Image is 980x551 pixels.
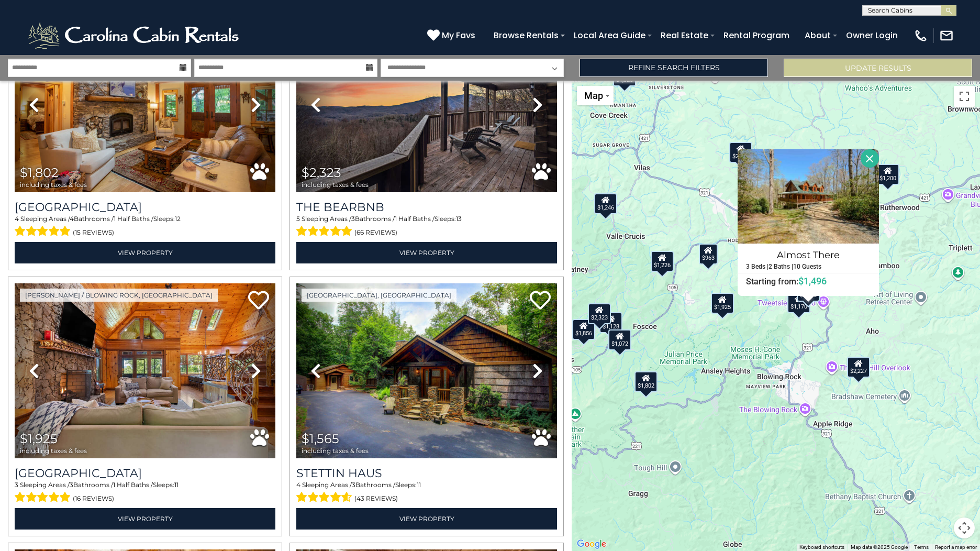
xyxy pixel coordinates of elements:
span: (66 reviews) [354,226,397,239]
a: Real Estate [655,26,714,45]
img: White-1-2.png [26,20,243,51]
a: Almost There 3 Beds | 2 Baths | 10 Guests Starting from:$1,496 [738,244,879,287]
img: thumbnail_163263081.jpeg [296,283,557,458]
button: Toggle fullscreen view [954,86,975,107]
h5: 3 Beds | [746,263,769,270]
div: $1,128 [599,312,622,333]
a: Browse Rentals [488,26,564,45]
button: Change map style [577,86,614,105]
span: Map [584,90,603,101]
span: 3 [351,215,355,223]
a: View Property [296,508,557,530]
a: [GEOGRAPHIC_DATA] [15,200,275,214]
button: Map camera controls [954,517,975,538]
button: Update Results [784,59,972,77]
span: including taxes & fees [302,447,369,454]
h4: Almost There [738,247,878,263]
span: $1,496 [798,275,827,286]
span: 4 [296,481,300,489]
div: $1,200 [876,164,899,185]
div: $1,856 [572,319,595,340]
a: Terms (opens in new tab) [914,544,929,550]
a: Refine Search Filters [580,59,768,77]
h5: 10 Guests [793,263,821,270]
a: Local Area Guide [569,26,651,45]
span: My Favs [442,29,475,42]
div: $1,170 [787,292,810,313]
div: $1,226 [651,251,674,272]
span: 3 [352,481,355,489]
span: 5 [296,215,300,223]
span: 3 [15,481,18,489]
img: thumbnail_163277015.jpeg [15,283,275,458]
div: $1,246 [594,193,617,214]
span: including taxes & fees [20,447,87,454]
img: Google [574,537,609,551]
div: $2,122 [729,142,752,163]
img: thumbnail_163269168.jpeg [15,17,275,192]
a: Owner Login [841,26,903,45]
span: 1 Half Baths / [395,215,435,223]
a: Rental Program [718,26,795,45]
button: Close [861,149,879,168]
a: View Property [15,242,275,263]
h6: Starting from: [738,276,878,286]
span: including taxes & fees [302,181,369,188]
span: 4 [15,215,19,223]
h5: 2 Baths | [769,263,793,270]
span: 13 [456,215,462,223]
span: 1 Half Baths / [114,215,153,223]
div: Sleeping Areas / Bathrooms / Sleeps: [15,214,275,239]
div: $2,323 [588,303,611,324]
div: $2,227 [847,357,870,378]
div: $1,925 [711,293,734,314]
span: 3 [70,481,73,489]
a: My Favs [427,29,478,42]
div: Sleeping Areas / Bathrooms / Sleeps: [15,480,275,505]
button: Keyboard shortcuts [799,544,844,551]
span: $1,925 [20,431,58,446]
a: View Property [296,242,557,263]
img: mail-regular-white.png [939,28,954,43]
a: About [799,26,836,45]
div: $963 [699,244,718,265]
img: thumbnail_163977593.jpeg [296,17,557,192]
span: $2,323 [302,165,341,180]
h3: Chimney Island [15,466,275,480]
a: Stettin Haus [296,466,557,480]
span: $1,565 [302,431,339,446]
span: 1 Half Baths / [113,481,153,489]
a: Report a map error [935,544,977,550]
a: Open this area in Google Maps (opens a new window) [574,537,609,551]
span: including taxes & fees [20,181,87,188]
div: $1,802 [634,371,658,392]
a: View Property [15,508,275,530]
a: [GEOGRAPHIC_DATA] [15,466,275,480]
span: Map data ©2025 Google [851,544,908,550]
a: [GEOGRAPHIC_DATA], [GEOGRAPHIC_DATA] [302,289,456,302]
h3: Mountain Song Lodge [15,200,275,214]
div: Sleeping Areas / Bathrooms / Sleeps: [296,480,557,505]
a: [PERSON_NAME] / Blowing Rock, [GEOGRAPHIC_DATA] [20,289,218,302]
span: 11 [417,481,421,489]
span: (16 reviews) [73,492,114,505]
div: $1,072 [608,329,631,350]
span: 11 [174,481,179,489]
span: 4 [70,215,74,223]
span: 12 [175,215,181,223]
div: Sleeping Areas / Bathrooms / Sleeps: [296,214,557,239]
span: (43 reviews) [354,492,398,505]
a: Add to favorites [530,290,551,312]
span: (15 reviews) [73,226,114,239]
span: $1,802 [20,165,59,180]
img: phone-regular-white.png [914,28,928,43]
a: The Bearbnb [296,200,557,214]
img: Almost There [738,149,879,244]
